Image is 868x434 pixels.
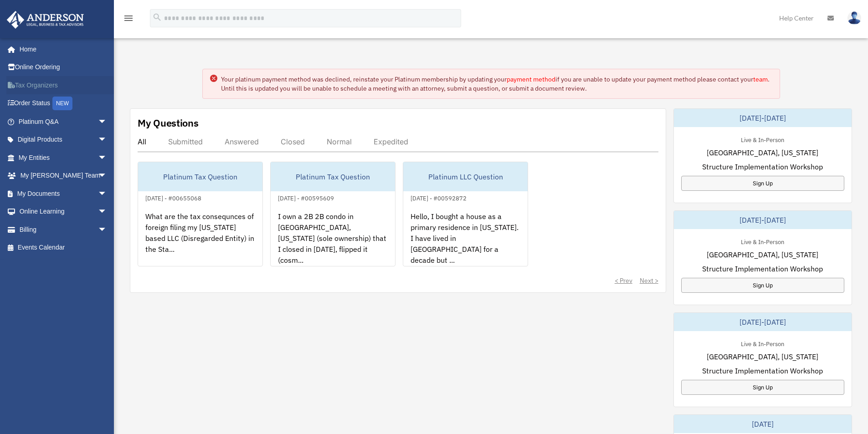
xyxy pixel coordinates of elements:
[702,263,823,274] span: Structure Implementation Workshop
[52,97,72,110] div: NEW
[674,313,852,331] div: [DATE]-[DATE]
[98,220,116,239] span: arrow_drop_down
[6,40,116,58] a: Home
[138,162,263,266] a: Platinum Tax Question[DATE] - #00655068What are the tax consequnces of foreign filing my [US_STAT...
[98,112,116,131] span: arrow_drop_down
[221,75,772,93] div: Your platinum payment method was declined, reinstate your Platinum membership by updating your if...
[403,193,474,202] div: [DATE] - #00592872
[707,249,818,260] span: [GEOGRAPHIC_DATA], [US_STATE]
[6,203,121,221] a: Online Learningarrow_drop_down
[847,11,861,25] img: User Pic
[6,167,121,185] a: My [PERSON_NAME] Teamarrow_drop_down
[98,131,116,149] span: arrow_drop_down
[734,134,791,144] div: Live & In-Person
[98,184,116,203] span: arrow_drop_down
[271,204,395,275] div: I own a 2B 2B condo in [GEOGRAPHIC_DATA], [US_STATE] (sole ownership) that I closed in [DATE], fl...
[6,239,121,257] a: Events Calendar
[6,112,121,131] a: Platinum Q&Aarrow_drop_down
[6,76,121,94] a: Tax Organizers
[403,162,528,266] a: Platinum LLC Question[DATE] - #00592872Hello, I bought a house as a primary residence in [US_STAT...
[271,162,395,191] div: Platinum Tax Question
[707,147,818,158] span: [GEOGRAPHIC_DATA], [US_STATE]
[753,75,768,83] a: team
[6,184,121,203] a: My Documentsarrow_drop_down
[734,236,791,246] div: Live & In-Person
[138,193,209,202] div: [DATE] - #00655068
[98,167,116,185] span: arrow_drop_down
[270,162,395,266] a: Platinum Tax Question[DATE] - #00595609I own a 2B 2B condo in [GEOGRAPHIC_DATA], [US_STATE] (sole...
[681,176,844,191] a: Sign Up
[138,137,146,146] div: All
[707,351,818,362] span: [GEOGRAPHIC_DATA], [US_STATE]
[123,16,134,24] a: menu
[138,204,262,275] div: What are the tax consequnces of foreign filing my [US_STATE] based LLC (Disregarded Entity) in th...
[281,137,305,146] div: Closed
[507,75,555,83] a: payment method
[403,162,528,191] div: Platinum LLC Question
[702,161,823,172] span: Structure Implementation Workshop
[674,109,852,127] div: [DATE]-[DATE]
[152,12,162,22] i: search
[98,203,116,221] span: arrow_drop_down
[374,137,408,146] div: Expedited
[327,137,352,146] div: Normal
[734,338,791,348] div: Live & In-Person
[6,148,121,167] a: My Entitiesarrow_drop_down
[168,137,203,146] div: Submitted
[225,137,259,146] div: Answered
[271,193,341,202] div: [DATE] - #00595609
[4,11,87,29] img: Anderson Advisors Platinum Portal
[674,415,852,433] div: [DATE]
[6,94,121,113] a: Order StatusNEW
[6,220,121,239] a: Billingarrow_drop_down
[403,204,528,275] div: Hello, I bought a house as a primary residence in [US_STATE]. I have lived in [GEOGRAPHIC_DATA] f...
[138,162,262,191] div: Platinum Tax Question
[681,380,844,395] a: Sign Up
[6,131,121,149] a: Digital Productsarrow_drop_down
[702,365,823,376] span: Structure Implementation Workshop
[6,58,121,77] a: Online Ordering
[681,278,844,293] a: Sign Up
[138,116,199,130] div: My Questions
[98,148,116,167] span: arrow_drop_down
[674,211,852,229] div: [DATE]-[DATE]
[123,13,134,24] i: menu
